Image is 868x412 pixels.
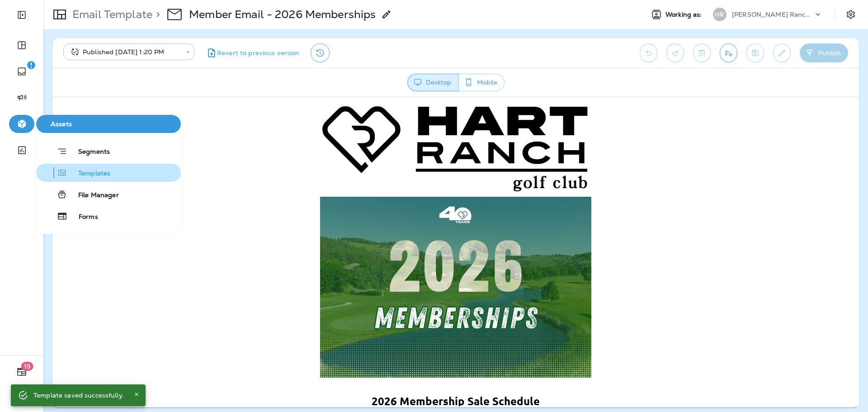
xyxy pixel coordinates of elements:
[70,47,180,57] div: Published [DATE] 1:20 PM
[36,142,181,160] button: Segments
[843,6,859,23] button: Settings
[67,191,119,200] span: File Manager
[458,74,505,91] button: Mobile
[152,8,160,21] p: >
[67,170,110,178] span: Templates
[36,115,181,133] button: Assets
[21,362,33,371] span: 19
[732,11,813,18] p: [PERSON_NAME] Ranch Golf Club
[9,6,34,24] button: Expand Sidebar
[69,8,152,21] p: Email Template
[268,4,539,99] img: HartRanch_Full_Blk.png
[311,43,330,62] button: View Changelog
[40,120,177,128] span: Assets
[33,387,124,403] div: Template saved successfully.
[36,164,181,182] button: Templates
[268,99,539,280] img: 2026-Memberships-Email-Header.jpg
[36,185,181,204] button: File Manager
[217,49,300,57] span: Revert to previous version
[131,389,142,400] button: Close
[407,74,459,91] button: Desktop
[720,43,737,62] button: Send test email
[319,297,487,311] span: 2026 Membership Sale Schedule
[67,148,110,157] span: Segments
[36,207,181,225] button: Forms
[68,213,98,222] span: Forms
[713,8,726,21] div: HR
[665,11,704,19] span: Working as:
[189,8,376,21] p: Member Email - 2026 Memberships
